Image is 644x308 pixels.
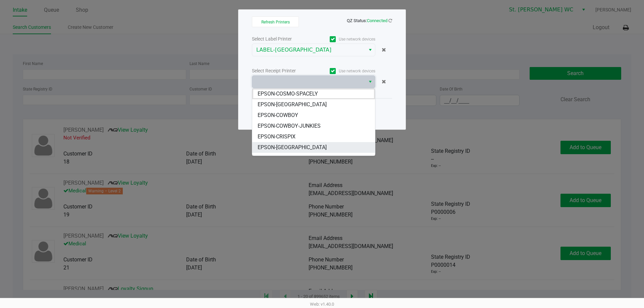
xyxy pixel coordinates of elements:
div: Select Label Printer [252,36,314,43]
span: LABEL-[GEOGRAPHIC_DATA] [256,46,361,54]
span: Connected [367,18,387,23]
span: EPSON-COWBOY [258,111,298,119]
span: EPSON-CROOKEDX [258,154,304,162]
span: EPSON-CRISPIX [258,133,296,141]
span: QZ Status: [347,18,392,23]
span: EPSON-COWBOY-JUNKIES [258,122,321,130]
label: Use network devices [314,36,375,42]
span: EPSON-[GEOGRAPHIC_DATA] [258,101,327,109]
label: Use network devices [314,68,375,74]
span: Web: v1.40.0 [310,302,334,307]
button: Select [365,44,375,56]
span: EPSON-[GEOGRAPHIC_DATA] [258,143,327,151]
span: Refresh Printers [261,20,290,24]
span: EPSON-COSMO-SPACELY [258,90,318,98]
button: Refresh Printers [252,16,299,27]
div: Select Receipt Printer [252,67,314,74]
button: Select [365,76,375,88]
